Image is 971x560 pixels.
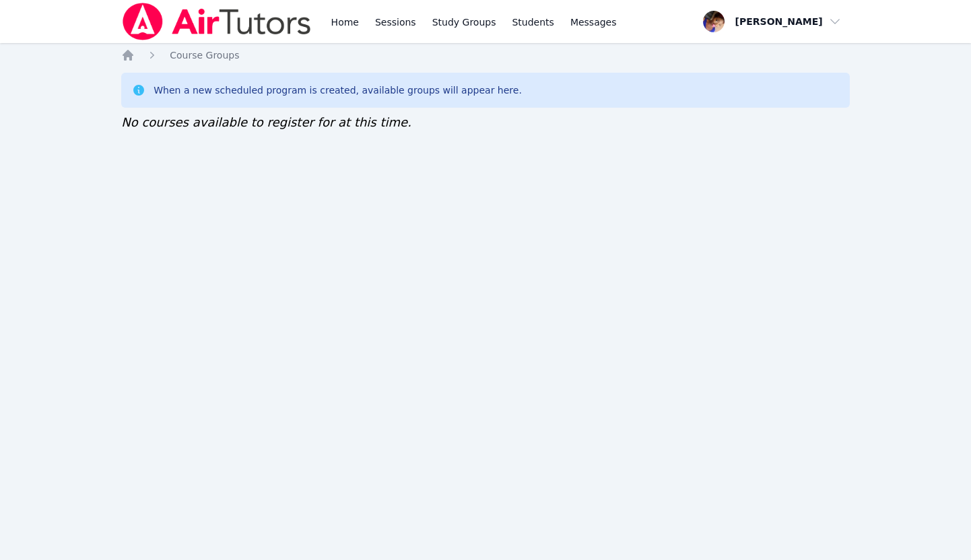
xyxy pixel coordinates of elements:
a: Course Groups [170,48,239,62]
span: Messages [570,15,617,29]
span: Course Groups [170,50,239,61]
nav: Breadcrumb [121,48,850,62]
img: Air Tutors [121,3,312,40]
span: No courses available to register for at this time. [121,115,411,129]
div: When a new scheduled program is created, available groups will appear here. [154,83,522,97]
